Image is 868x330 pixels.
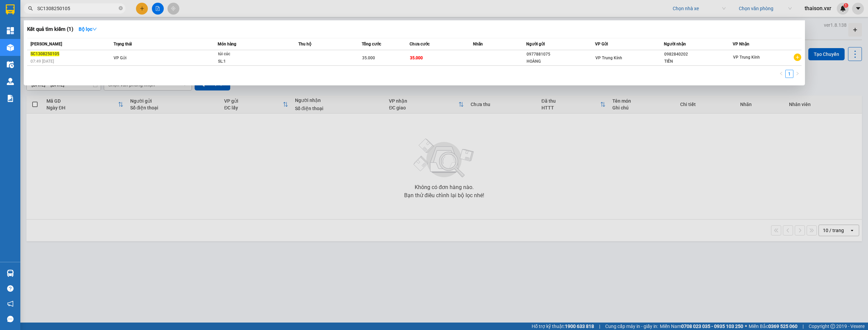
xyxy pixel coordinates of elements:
span: 35.000 [410,56,423,60]
li: Next Page [793,70,802,78]
span: down [92,27,97,32]
span: VP Nhận [733,42,749,46]
span: Người nhận [664,42,686,46]
span: right [795,71,800,76]
img: warehouse-icon [7,270,14,277]
span: plus-circle [794,54,801,61]
strong: Bộ lọc [79,26,97,32]
div: TIẾN [664,58,732,65]
div: túi cúc [218,50,269,58]
a: 1 [786,70,793,78]
span: question-circle [7,285,14,292]
span: VP Gửi [595,42,608,46]
li: Previous Page [777,70,785,78]
div: 0977881075 [527,51,595,58]
span: Tổng cước [362,42,381,46]
span: VP Trung Kính [595,56,622,60]
img: solution-icon [7,95,14,102]
div: SL: 1 [218,58,269,65]
span: Chưa cước [410,42,430,46]
span: notification [7,301,14,307]
button: Bộ lọcdown [73,24,102,35]
span: VP Trung Kính [733,55,760,60]
img: warehouse-icon [7,44,14,51]
span: Trạng thái [114,42,132,46]
span: 35.000 [362,56,375,60]
span: [PERSON_NAME] [31,42,62,46]
span: 07:49 [DATE] [31,59,54,64]
div: 0982840202 [664,51,732,58]
span: close-circle [119,5,123,12]
span: close-circle [119,6,123,10]
span: left [779,71,783,76]
span: search [28,6,33,11]
h3: Kết quả tìm kiếm ( 1 ) [27,26,73,33]
span: Nhãn [473,42,483,46]
span: Người gửi [526,42,545,46]
img: warehouse-icon [7,78,14,85]
div: HOÀNG [527,58,595,65]
span: VP Gửi [114,56,126,60]
img: logo-vxr [6,4,15,15]
li: 1 [785,70,793,78]
img: dashboard-icon [7,27,14,34]
span: SC1308250105 [31,51,59,56]
span: Thu hộ [298,42,311,46]
button: right [793,70,802,78]
input: Tìm tên, số ĐT hoặc mã đơn [37,5,117,12]
span: message [7,316,14,322]
img: warehouse-icon [7,61,14,68]
span: Món hàng [218,42,236,46]
button: left [777,70,785,78]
